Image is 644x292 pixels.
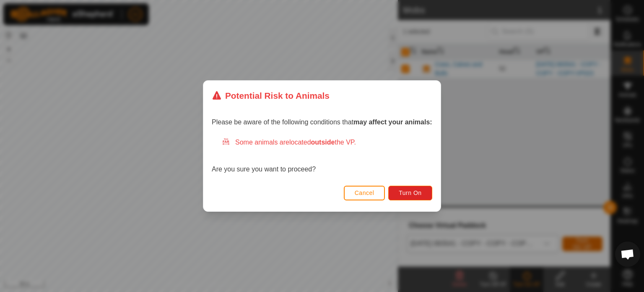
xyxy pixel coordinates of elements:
strong: may affect your animals: [353,118,432,126]
span: Cancel [355,189,374,196]
span: located the VP. [289,139,356,146]
button: Cancel [344,186,385,200]
a: Open chat [615,242,640,267]
div: Are you sure you want to proceed? [212,137,432,174]
button: Turn On [389,186,432,200]
strong: outside [311,139,335,146]
div: Potential Risk to Animals [212,89,330,102]
div: Some animals are [222,137,432,147]
span: Please be aware of the following conditions that [212,118,432,126]
span: Turn On [399,189,422,196]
